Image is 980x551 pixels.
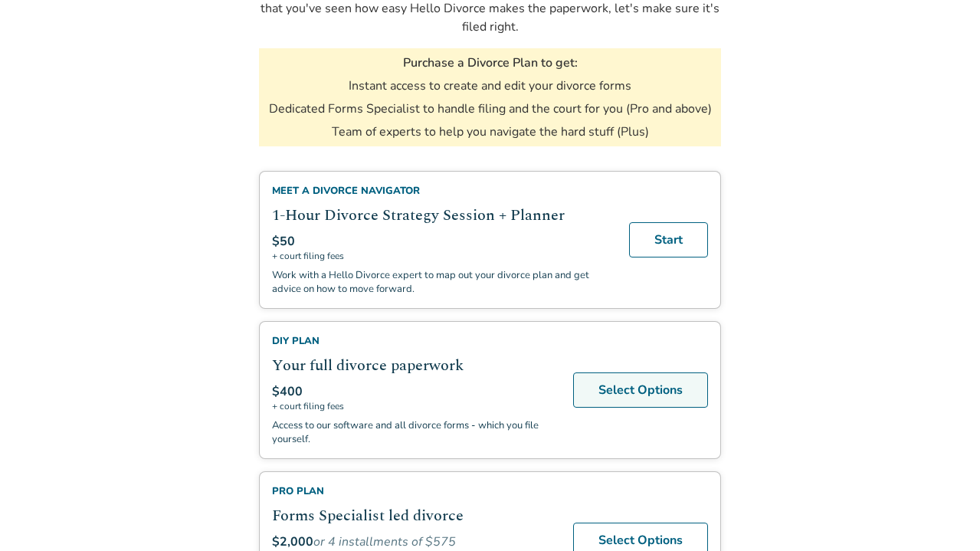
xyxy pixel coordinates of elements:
[269,100,712,117] li: Dedicated Forms Specialist to handle filing and the court for you (Pro and above)
[272,418,555,446] p: Access to our software and all divorce forms - which you file yourself.
[272,400,555,412] span: + court filing fees
[272,334,555,348] div: DIY Plan
[272,233,295,250] span: $50
[272,383,303,400] span: $400
[573,372,708,408] a: Select Options
[349,77,631,94] li: Instant access to create and edit your divorce forms
[272,250,611,262] span: + court filing fees
[326,336,336,346] span: info
[272,184,611,198] div: Meet a divorce navigator
[629,222,708,257] a: Start
[403,54,578,71] h3: Purchase a Divorce Plan to get:
[272,354,555,377] h2: Your full divorce paperwork
[272,204,611,227] h2: 1-Hour Divorce Strategy Session + Planner
[272,484,555,498] div: Pro Plan
[272,533,555,550] div: or 4 installments of $575
[426,185,436,195] span: info
[330,486,340,496] span: info
[272,504,555,527] h2: Forms Specialist led divorce
[903,477,980,551] iframe: Chat Widget
[272,268,611,296] p: Work with a Hello Divorce expert to map out your divorce plan and get advice on how to move forward.
[272,533,313,550] span: $2,000
[332,123,649,140] li: Team of experts to help you navigate the hard stuff (Plus)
